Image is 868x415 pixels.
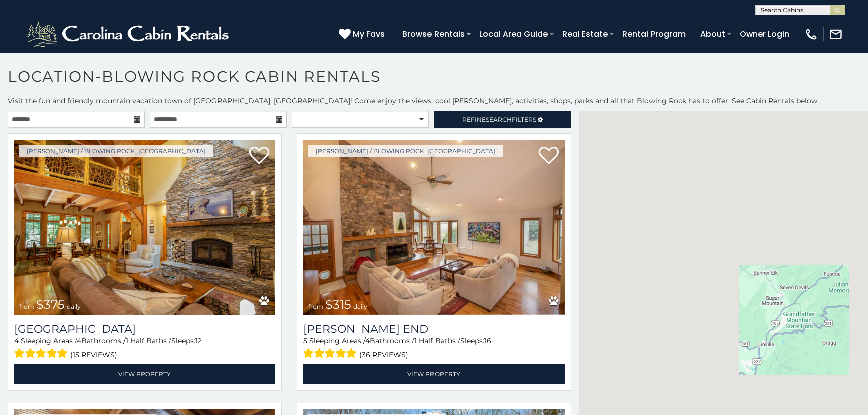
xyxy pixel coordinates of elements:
span: from [308,303,323,310]
span: daily [67,303,81,310]
a: [PERSON_NAME] / Blowing Rock, [GEOGRAPHIC_DATA] [308,145,503,157]
a: [PERSON_NAME] / Blowing Rock, [GEOGRAPHIC_DATA] [19,145,213,157]
a: Browse Rentals [397,25,470,43]
a: Local Area Guide [474,25,553,43]
a: Add to favorites [539,146,559,167]
a: RefineSearchFilters [434,111,571,128]
span: daily [353,303,367,310]
span: 5 [303,336,307,345]
img: 1714398144_thumbnail.jpeg [303,140,564,315]
a: Owner Login [735,25,794,43]
a: About [695,25,730,43]
span: $375 [36,297,65,312]
span: $315 [325,297,351,312]
a: [GEOGRAPHIC_DATA] [14,322,275,336]
img: mail-regular-white.png [829,27,843,41]
h3: Moss End [303,322,564,336]
a: View Property [303,364,564,384]
span: 4 [14,336,19,345]
span: (36 reviews) [359,348,408,361]
img: 1714397922_thumbnail.jpeg [14,140,275,315]
span: 4 [365,336,370,345]
span: 4 [77,336,81,345]
a: [PERSON_NAME] End [303,322,564,336]
h3: Mountain Song Lodge [14,322,275,336]
span: 16 [484,336,491,345]
span: from [19,303,34,310]
span: My Favs [353,28,385,40]
div: Sleeping Areas / Bathrooms / Sleeps: [303,336,564,361]
a: from $315 daily [303,140,564,315]
span: 1 Half Baths / [414,336,460,345]
img: phone-regular-white.png [804,27,818,41]
span: 12 [195,336,202,345]
img: White-1-2.png [25,19,233,49]
span: Refine Filters [462,116,536,123]
a: Rental Program [617,25,691,43]
a: My Favs [339,28,387,41]
a: View Property [14,364,275,384]
span: 1 Half Baths / [126,336,171,345]
a: from $375 daily [14,140,275,315]
div: Sleeping Areas / Bathrooms / Sleeps: [14,336,275,361]
span: Search [486,116,512,123]
a: Real Estate [557,25,613,43]
span: (15 reviews) [70,348,117,361]
a: Add to favorites [249,146,269,167]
